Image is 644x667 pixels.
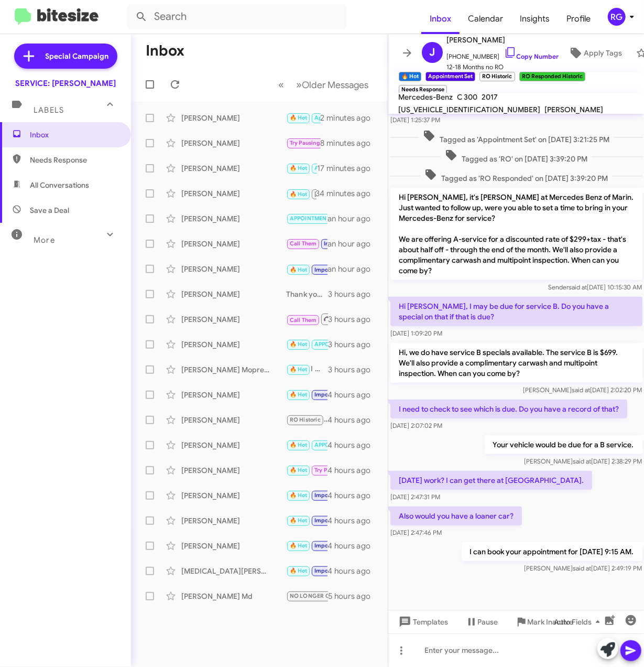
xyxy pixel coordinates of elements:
[328,264,379,274] div: an hour ago
[314,542,342,549] span: Important
[286,414,328,426] div: Hi [PERSON_NAME], we have promo for B service for $699.00. Can I make an appointment for you ?
[30,155,119,165] span: Needs Response
[286,313,328,326] div: Hey [PERSON_NAME] - yes, [PERSON_NAME] is my cousin, small world. Looking forward to meeting you ...
[390,188,642,280] p: Hi [PERSON_NAME], it's [PERSON_NAME] at Mercedes Benz of Marin. Just wanted to follow up, were yo...
[286,238,328,250] div: Hi [PERSON_NAME], yes we can do a valet pickup. What day in the morning (9:00-11works for you
[286,262,328,275] div: Inbound Call
[388,612,457,631] button: Templates
[30,205,69,216] span: Save a Deal
[328,239,379,249] div: an hour ago
[314,191,361,198] span: [PERSON_NAME]
[314,492,342,499] span: Important
[181,515,286,526] div: [PERSON_NAME]
[419,130,614,145] span: Tagged as 'Appointment Set' on [DATE] 3:21:25 PM
[272,74,291,95] button: Previous
[181,566,286,576] div: [MEDICAL_DATA][PERSON_NAME]
[273,74,375,95] nav: Page navigation example
[290,517,308,524] span: 🔥 Hot
[328,541,379,551] div: 4 hours ago
[328,364,379,375] div: 3 hours ago
[302,79,369,91] span: Older Messages
[441,149,592,164] span: Tagged as 'RO' on [DATE] 3:39:20 PM
[181,213,286,224] div: [PERSON_NAME]
[328,591,379,601] div: 5 hours ago
[286,137,321,149] div: Thank you.
[181,188,286,199] div: [PERSON_NAME]
[314,442,366,448] span: APPOINTMENT SET
[30,180,89,190] span: All Conversations
[599,8,632,26] button: RG
[504,52,559,60] a: Copy Number
[328,289,379,299] div: 3 hours ago
[484,435,642,454] p: Your vehicle would be due for a B service.
[314,517,342,524] span: Important
[290,416,321,423] span: RO Historic
[34,235,55,245] span: More
[290,215,341,222] span: APPOINTMENT SET
[286,112,321,124] div: Also would you have a loaner car?
[447,46,559,62] span: [PHONE_NUMBER]
[290,74,375,95] button: Next
[457,92,478,102] span: C 300
[447,34,559,46] span: [PERSON_NAME]
[290,341,308,348] span: 🔥 Hot
[399,92,453,102] span: Mercedes-Benz
[421,4,460,34] span: Inbox
[390,343,642,383] p: Hi, we do have service B specials available. The service B is $699. We'll also provide a complime...
[181,465,286,476] div: [PERSON_NAME]
[290,317,317,324] span: Call Them
[324,240,351,247] span: Important
[420,168,612,184] span: Tagged as 'RO Responded' on [DATE] 3:39:20 PM
[507,612,582,631] button: Mark Inactive
[321,113,379,123] div: 2 minutes ago
[181,390,286,400] div: [PERSON_NAME]
[290,467,308,474] span: 🔥 Hot
[181,591,286,601] div: [PERSON_NAME] Md
[146,42,184,59] h1: Inbox
[559,44,631,62] button: Apply Tags
[181,289,286,299] div: [PERSON_NAME]
[34,105,64,115] span: Labels
[524,457,642,465] span: [PERSON_NAME] [DATE] 2:38:29 PM
[554,612,604,631] span: Auto Fields
[328,213,379,224] div: an hour ago
[328,566,379,576] div: 4 hours ago
[181,264,286,274] div: [PERSON_NAME]
[286,514,328,526] div: Liked “I've scheduled your appointment for [DATE] 11 AM with a loaner reserved. Let me know if yo...
[290,240,317,247] span: Call Them
[328,465,379,476] div: 4 hours ago
[290,391,308,398] span: 🔥 Hot
[584,44,623,62] span: Apply Tags
[328,314,379,325] div: 3 hours ago
[286,187,316,200] div: Inbound Call
[290,567,308,574] span: 🔥 Hot
[314,391,342,398] span: Important
[314,567,342,574] span: Important
[460,4,511,34] a: Calendar
[524,564,642,572] span: [PERSON_NAME] [DATE] 2:49:19 PM
[573,457,591,465] span: said at
[181,490,286,501] div: [PERSON_NAME]
[482,92,498,102] span: 2017
[290,139,320,146] span: Try Pausing
[548,283,642,291] span: Sender [DATE] 10:15:30 AM
[290,191,308,198] span: 🔥 Hot
[558,4,599,34] a: Profile
[390,471,592,490] p: [DATE] work? I can get there at [GEOGRAPHIC_DATA].
[390,400,627,418] p: I need to check to see which is due. Do you have a record of that?
[286,289,328,299] div: Thank you but I've got it covered,
[14,44,117,69] a: Special Campaign
[457,612,507,631] button: Pause
[290,165,308,171] span: 🔥 Hot
[290,266,308,273] span: 🔥 Hot
[573,564,591,572] span: said at
[286,389,328,401] div: Thank you!
[314,165,366,171] span: APPOINTMENT SET
[286,363,328,375] div: I apologize for the inconvenience. I understand your preference for scheduling. Let me know the d...
[608,8,626,26] div: RG
[290,492,308,499] span: 🔥 Hot
[286,540,328,552] div: Hi [PERSON_NAME]. Sign me up for Cabrilolet Service
[316,188,379,199] div: 34 minutes ago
